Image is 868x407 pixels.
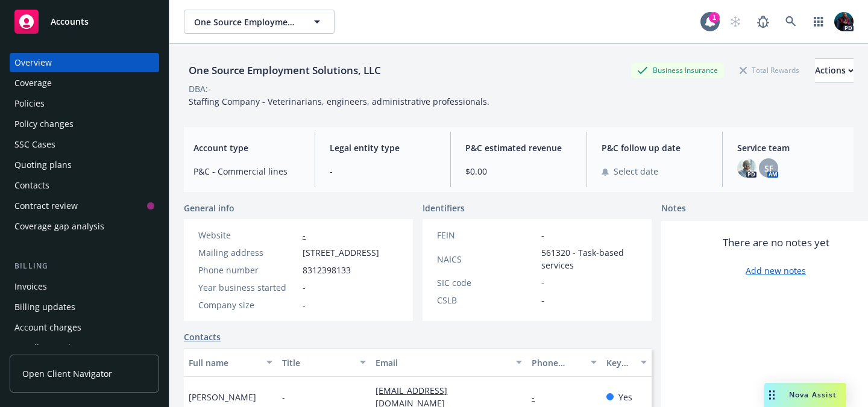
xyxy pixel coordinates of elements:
[10,94,159,113] a: Policies
[184,202,234,214] span: General info
[437,229,536,241] div: FEIN
[10,277,159,296] a: Invoices
[193,141,300,154] span: Account type
[330,165,436,178] span: -
[14,338,85,358] div: Installment plans
[606,356,634,369] div: Key contact
[14,297,75,317] div: Billing updates
[723,10,747,34] a: Start snowing
[465,141,572,154] span: P&C estimated revenue
[779,10,803,34] a: Search
[184,348,277,377] button: Full name
[737,158,756,178] img: photo
[764,383,846,407] button: Nova Assist
[532,391,544,403] a: -
[746,264,806,277] a: Add new notes
[532,356,583,369] div: Phone number
[189,356,259,369] div: Full name
[834,12,854,31] img: photo
[198,264,298,276] div: Phone number
[541,294,544,306] span: -
[184,63,386,78] div: One Source Employment Solutions, LLC
[423,202,465,214] span: Identifiers
[723,235,829,250] span: There are no notes yet
[371,348,527,377] button: Email
[303,264,351,276] span: 8312398133
[14,176,49,195] div: Contacts
[10,53,159,72] a: Overview
[709,12,720,23] div: 1
[330,141,436,154] span: Legal entity type
[631,63,724,78] div: Business Insurance
[764,162,773,175] span: SF
[807,10,831,34] a: Switch app
[10,5,159,39] a: Accounts
[815,58,854,82] button: Actions
[376,356,509,369] div: Email
[10,217,159,236] a: Coverage gap analysis
[189,96,489,107] span: Staffing Company - Veterinarians, engineers, administrative professionals.
[527,348,602,377] button: Phone number
[437,294,536,306] div: CSLB
[51,17,89,26] span: Accounts
[282,356,353,369] div: Title
[14,114,74,134] div: Policy changes
[303,246,379,259] span: [STREET_ADDRESS]
[14,196,78,216] div: Contract review
[541,276,544,289] span: -
[14,135,55,154] div: SSC Cases
[303,229,306,241] a: -
[465,165,572,178] span: $0.00
[10,135,159,154] a: SSC Cases
[10,318,159,337] a: Account charges
[193,165,300,178] span: P&C - Commercial lines
[303,281,306,294] span: -
[10,297,159,317] a: Billing updates
[198,246,298,259] div: Mailing address
[751,10,775,34] a: Report a Bug
[10,73,159,93] a: Coverage
[764,383,779,407] div: Drag to move
[22,367,112,380] span: Open Client Navigator
[737,141,844,154] span: Service team
[14,73,52,93] div: Coverage
[198,299,298,311] div: Company size
[303,299,306,311] span: -
[618,391,632,403] span: Yes
[198,229,298,241] div: Website
[437,253,536,266] div: NAICS
[14,318,81,337] div: Account charges
[10,176,159,195] a: Contacts
[184,10,335,34] button: One Source Employment Solutions, LLC
[541,246,637,272] span: 561320 - Task-based services
[541,229,544,241] span: -
[189,82,211,95] div: DBA: -
[602,348,652,377] button: Key contact
[189,391,256,403] span: [PERSON_NAME]
[14,155,72,175] div: Quoting plans
[10,155,159,175] a: Quoting plans
[184,331,221,343] a: Contacts
[789,390,837,400] span: Nova Assist
[437,276,536,289] div: SIC code
[14,217,104,236] div: Coverage gap analysis
[10,260,159,272] div: Billing
[14,94,45,113] div: Policies
[14,53,52,72] div: Overview
[734,63,805,78] div: Total Rewards
[10,338,159,358] a: Installment plans
[282,391,285,403] span: -
[602,141,708,154] span: P&C follow up date
[10,196,159,216] a: Contract review
[661,202,686,216] span: Notes
[14,277,47,296] div: Invoices
[194,16,298,28] span: One Source Employment Solutions, LLC
[277,348,371,377] button: Title
[614,165,658,178] span: Select date
[10,114,159,134] a: Policy changes
[198,281,298,294] div: Year business started
[815,59,854,82] div: Actions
